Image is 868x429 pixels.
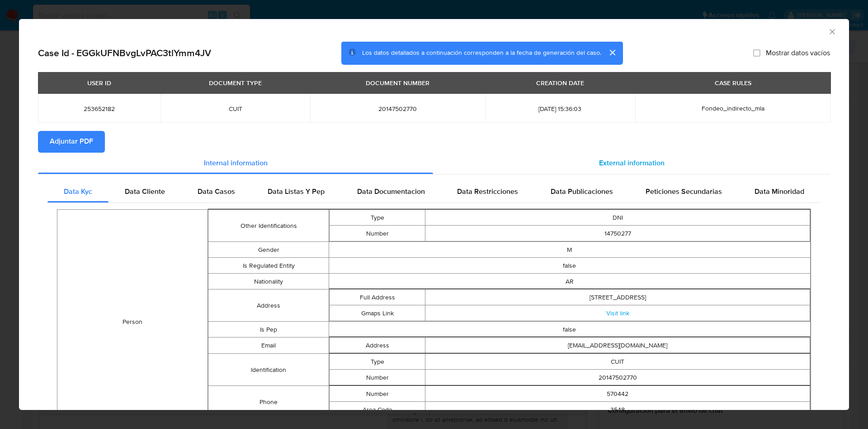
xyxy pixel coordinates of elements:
td: Gender [208,242,329,258]
span: Data Restricciones [457,187,518,197]
span: Adjuntar PDF [50,132,93,152]
div: CREATION DATE [531,75,590,91]
td: Nationality [208,274,329,289]
span: Data Minoridad [755,187,804,197]
td: Other Identifications [208,210,329,242]
td: Area Code [329,402,425,418]
span: Peticiones Secundarias [646,187,722,197]
span: Fondeo_indirecto_mla [702,104,764,113]
button: Cerrar ventana [828,27,836,35]
span: [DATE] 15:36:03 [496,105,624,113]
td: false [329,258,810,274]
div: DOCUMENT TYPE [203,75,267,91]
button: Adjuntar PDF [38,131,105,153]
td: 20147502770 [425,370,810,386]
span: CUIT [171,105,299,113]
span: Data Documentacion [357,187,425,197]
div: CASE RULES [709,75,757,91]
td: Identification [208,354,329,386]
span: Data Listas Y Pep [268,187,325,197]
span: Data Publicaciones [551,187,613,197]
td: Type [329,210,425,226]
a: Visit link [606,308,629,318]
span: 20147502770 [321,105,474,113]
input: Mostrar datos vacíos [753,49,760,57]
span: 253652182 [49,105,150,113]
td: AR [329,274,810,289]
td: Number [329,386,425,402]
td: Email [208,337,329,354]
button: cerrar [601,42,623,63]
span: Data Casos [198,187,235,197]
td: false [329,322,810,337]
td: Full Address [329,289,425,305]
div: closure-recommendation-modal [19,19,849,410]
span: Data Cliente [125,187,165,197]
span: Internal information [204,158,268,169]
td: Is Pep [208,322,329,337]
td: [EMAIL_ADDRESS][DOMAIN_NAME] [425,337,810,353]
div: Detailed internal info [47,181,821,203]
div: DOCUMENT NUMBER [360,75,435,91]
td: 570442 [425,386,810,402]
td: M [329,242,810,258]
td: CUIT [425,354,810,370]
div: Detailed info [38,153,830,174]
span: External information [599,158,665,169]
td: Phone [208,386,329,418]
td: 3548 [425,402,810,418]
td: Number [329,226,425,241]
td: Number [329,370,425,386]
td: Address [208,289,329,322]
span: Los datos detallados a continuación corresponden a la fecha de generación del caso. [362,48,601,58]
td: [STREET_ADDRESS] [425,289,810,305]
span: Data Kyc [64,187,92,197]
td: DNI [425,210,810,226]
td: 14750277 [425,226,810,241]
div: USER ID [82,75,117,91]
h2: Case Id - EGGkUFNBvgLvPAC3tlYmm4JV [38,47,211,59]
td: Is Regulated Entity [208,258,329,274]
td: Type [329,354,425,370]
span: Mostrar datos vacíos [766,48,830,58]
td: Gmaps Link [329,305,425,321]
td: Address [329,337,425,353]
